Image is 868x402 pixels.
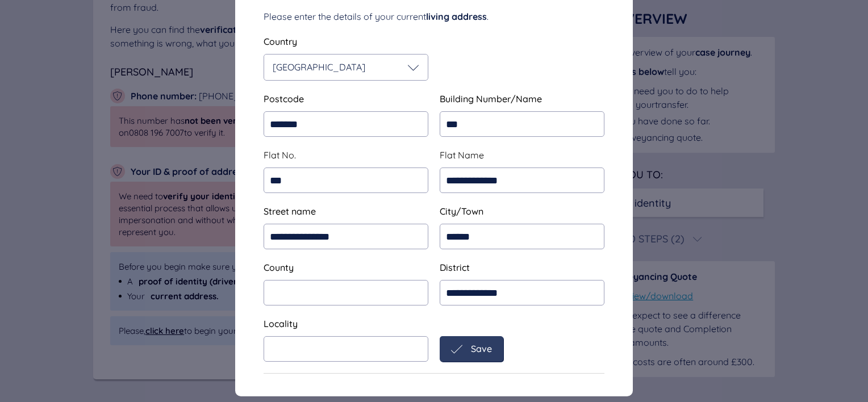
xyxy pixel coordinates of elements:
[471,344,492,354] span: Save
[440,206,483,217] span: City/Town
[264,93,304,104] span: Postcode
[273,61,365,73] span: [GEOGRAPHIC_DATA]
[264,206,316,217] span: Street name
[264,10,604,23] div: Please enter the details of your current .
[440,93,542,104] span: Building Number/Name
[264,36,297,47] span: Country
[264,318,298,329] span: Locality
[426,11,487,22] span: living address
[264,149,296,161] span: Flat No.
[264,262,294,273] span: County
[440,262,470,273] span: District
[440,149,484,161] span: Flat Name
